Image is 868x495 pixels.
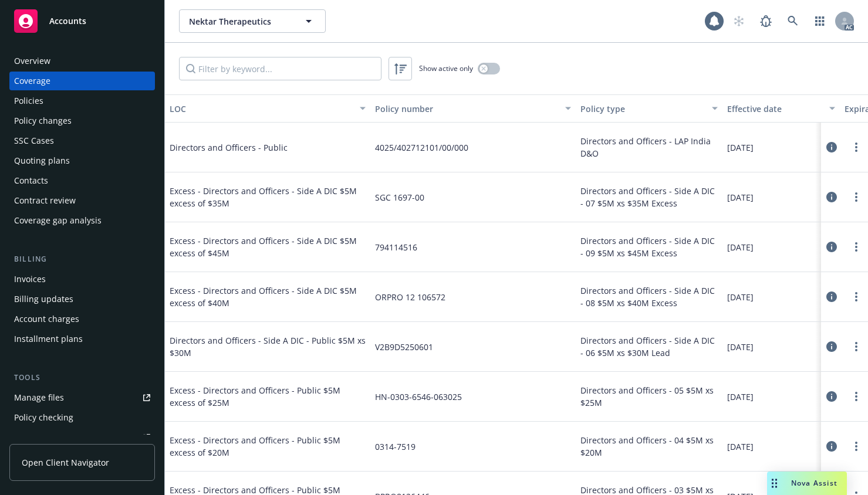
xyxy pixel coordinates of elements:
a: Contacts [9,171,155,190]
span: Excess - Directors and Officers - Public $5M excess of $20M [170,434,366,459]
a: Start snowing [727,9,751,33]
a: more [849,290,863,304]
span: Directors and Officers - LAP India D&O [580,135,718,160]
span: Directors and Officers - 05 $5M xs $25M [580,384,718,409]
span: 4025/402712101/00/000 [375,141,468,154]
span: Nova Assist [791,478,837,488]
span: [DATE] [727,341,754,353]
div: Contract review [14,191,76,210]
div: Coverage gap analysis [14,211,102,230]
span: Nektar Therapeutics [189,15,291,28]
div: Policy changes [14,111,72,130]
div: Policy checking [14,408,73,427]
span: HN-0303-6546-063025 [375,391,462,403]
span: [DATE] [727,141,754,154]
a: Coverage [9,72,155,90]
a: Quoting plans [9,151,155,170]
a: SSC Cases [9,131,155,150]
a: Policy changes [9,111,155,130]
a: Manage exposures [9,428,155,447]
div: Invoices [14,270,46,289]
a: more [849,140,863,154]
div: Billing [9,253,155,265]
a: Invoices [9,270,155,289]
span: 794114516 [375,241,417,253]
span: Accounts [49,16,86,26]
span: Directors and Officers - Side A DIC - 08 $5M xs $40M Excess [580,284,718,309]
span: [DATE] [727,191,754,204]
span: Directors and Officers - Side A DIC - 09 $5M xs $45M Excess [580,235,718,259]
div: Policies [14,91,43,110]
div: Policy number [375,103,558,115]
div: Coverage [14,72,50,90]
span: [DATE] [727,291,754,303]
span: Directors and Officers - 04 $5M xs $20M [580,434,718,459]
div: Installment plans [14,330,83,348]
div: Quoting plans [14,151,70,170]
a: Accounts [9,5,155,38]
button: Nektar Therapeutics [179,9,326,33]
span: ORPRO 12 106572 [375,291,445,303]
div: Manage files [14,388,64,407]
a: Search [781,9,805,33]
button: LOC [165,94,370,123]
a: Contract review [9,191,155,210]
div: Billing updates [14,290,73,308]
input: Filter by keyword... [179,57,381,80]
a: Account charges [9,310,155,328]
a: Policies [9,91,155,110]
a: Switch app [808,9,832,33]
div: Contacts [14,171,48,190]
span: Show active only [419,63,473,73]
button: Effective date [722,94,840,123]
span: Directors and Officers - Side A DIC - 07 $5M xs $35M Excess [580,185,718,209]
div: Overview [14,52,50,70]
a: more [849,190,863,204]
a: Report a Bug [754,9,778,33]
a: more [849,340,863,354]
div: SSC Cases [14,131,54,150]
span: Directors and Officers - Side A DIC - 06 $5M xs $30M Lead [580,334,718,359]
span: Directors and Officers - Side A DIC - Public $5M xs $30M [170,334,366,359]
button: Policy type [576,94,722,123]
button: Nova Assist [767,472,847,495]
a: more [849,240,863,254]
span: Excess - Directors and Officers - Public $5M excess of $25M [170,384,366,409]
span: Excess - Directors and Officers - Side A DIC $5M excess of $40M [170,284,366,309]
a: more [849,439,863,453]
a: more [849,389,863,404]
a: Coverage gap analysis [9,211,155,230]
a: Billing updates [9,290,155,308]
div: Effective date [727,103,822,115]
div: Account charges [14,310,79,328]
div: Manage exposures [14,428,89,447]
span: Excess - Directors and Officers - Side A DIC $5M excess of $45M [170,235,366,259]
span: Directors and Officers - Public [170,141,346,154]
div: Tools [9,372,155,384]
div: Policy type [580,103,705,115]
span: V2B9D5250601 [375,341,433,353]
a: Manage files [9,388,155,407]
a: Policy checking [9,408,155,427]
span: [DATE] [727,241,754,253]
span: 0314-7519 [375,440,416,453]
a: Overview [9,52,155,70]
div: LOC [170,103,353,115]
span: SGC 1697-00 [375,191,424,204]
a: Installment plans [9,330,155,348]
span: [DATE] [727,440,754,453]
span: Excess - Directors and Officers - Side A DIC $5M excess of $35M [170,185,366,209]
button: Policy number [370,94,576,123]
div: Drag to move [767,472,782,495]
span: [DATE] [727,391,754,403]
span: Open Client Navigator [22,456,109,469]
